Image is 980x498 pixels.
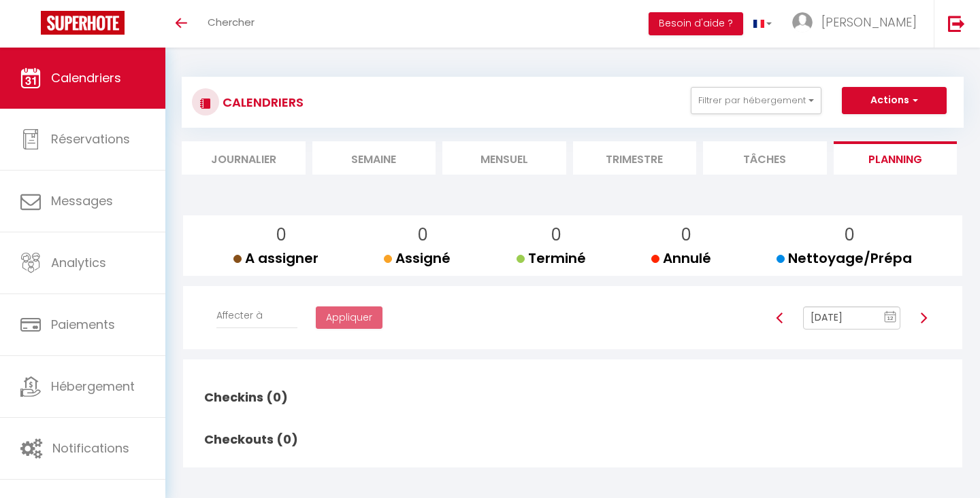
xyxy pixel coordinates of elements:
[834,141,958,175] li: Planning
[517,249,586,268] span: Terminé
[233,249,318,268] span: A assigner
[51,192,113,209] span: Messages
[201,419,301,461] h2: Checkouts (0)
[842,87,947,114] button: Actions
[51,69,121,86] span: Calendriers
[662,222,711,248] p: 0
[41,11,125,35] img: Super Booking
[51,130,130,147] span: Réservations
[777,249,912,268] span: Nettoyage/Prépa
[316,306,382,330] button: Appliquer
[649,12,743,35] button: Besoin d'aide ?
[803,306,900,330] input: Select Date
[201,376,301,419] h2: Checkins (0)
[51,254,106,271] span: Analytics
[51,378,135,395] span: Hébergement
[703,141,827,175] li: Tâches
[395,222,451,248] p: 0
[384,249,451,268] span: Assigné
[691,87,821,114] button: Filtrer par hébergement
[527,222,586,248] p: 0
[887,315,894,321] text: 12
[792,12,813,33] img: ...
[51,316,115,333] span: Paiements
[774,313,785,323] img: arrow-left3.svg
[182,141,306,175] li: Journalier
[918,313,929,323] img: arrow-right3.svg
[948,15,965,32] img: logout
[787,222,912,248] p: 0
[312,141,436,175] li: Semaine
[651,249,711,268] span: Annulé
[244,222,318,248] p: 0
[821,14,917,31] span: [PERSON_NAME]
[52,440,129,457] span: Notifications
[573,141,697,175] li: Trimestre
[442,141,566,175] li: Mensuel
[208,15,255,29] span: Chercher
[219,87,304,118] h3: CALENDRIERS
